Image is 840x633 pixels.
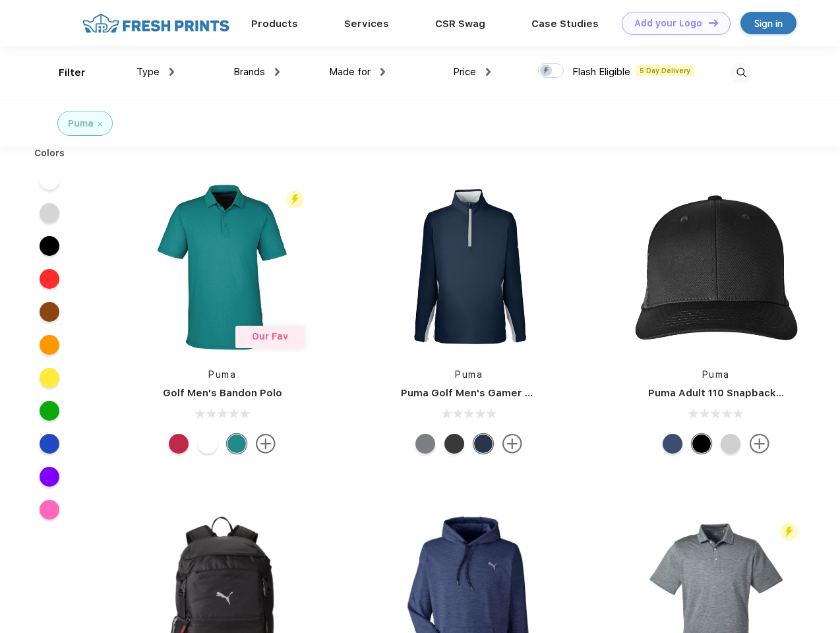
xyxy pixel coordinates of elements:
[628,179,804,355] img: func=resize&h=266
[329,66,371,78] span: Made for
[754,16,783,31] div: Sign in
[435,18,485,30] a: CSR Swag
[251,18,298,30] a: Products
[286,191,304,208] img: flash_active_toggle.svg
[415,434,435,454] div: Quiet Shade
[275,68,280,76] img: dropdown.png
[750,434,769,454] img: more.svg
[59,65,86,80] div: Filter
[227,434,247,454] div: Green Lagoon
[453,66,476,78] span: Price
[572,66,630,78] span: Flash Eligible
[780,523,798,541] img: flash_active_toggle.svg
[636,65,694,76] span: 5 Day Delivery
[198,434,218,454] div: Bright White
[208,369,236,380] a: Puma
[135,179,310,355] img: func=resize&h=266
[68,117,94,131] div: Puma
[401,387,609,399] a: Puma Golf Men's Gamer Golf Quarter-Zip
[381,179,556,355] img: func=resize&h=266
[731,62,752,84] img: desktop_search.svg
[634,18,702,29] div: Add your Logo
[24,146,75,160] div: Colors
[344,18,389,30] a: Services
[136,66,160,78] span: Type
[169,434,189,454] div: Ski Patrol
[721,434,740,454] div: Quarry Brt Whit
[740,12,796,34] a: Sign in
[473,434,493,454] div: Navy Blazer
[256,434,276,454] img: more.svg
[663,434,682,454] div: Peacoat Qut Shd
[502,434,522,454] img: more.svg
[444,434,464,454] div: Puma Black
[709,19,718,26] img: DT
[702,369,730,380] a: Puma
[455,369,483,380] a: Puma
[98,122,102,127] img: filter_cancel.svg
[692,434,711,454] div: Pma Blk Pma Blk
[233,66,265,78] span: Brands
[78,12,233,35] img: fo%20logo%202.webp
[380,68,385,76] img: dropdown.png
[169,68,174,76] img: dropdown.png
[163,387,282,399] a: Golf Men's Bandon Polo
[252,331,288,342] span: Our Fav
[486,68,491,76] img: dropdown.png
